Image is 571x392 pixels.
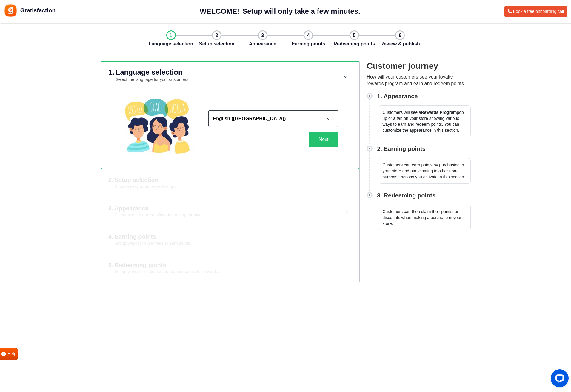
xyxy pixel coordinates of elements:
[421,110,457,115] strong: Rewards Program
[379,105,471,137] p: Customers will see a pop up or a tab on your store showing various ways to earn and redeem points...
[377,144,426,153] h3: 2. Earning points
[504,6,567,17] a: Book a free onboarding call
[377,191,436,200] h3: 3. Redeeming points
[116,77,190,82] small: Select the language for your customers.
[109,69,115,83] h2: 1.
[367,74,471,87] p: How will your customers see your loyalty rewards program and earn and redeem points.
[309,132,338,147] button: Next
[213,116,286,121] strong: English ([GEOGRAPHIC_DATA])
[546,367,571,392] iframe: LiveChat chat widget
[367,61,471,71] h2: Customer journey
[379,158,471,184] p: Customers can earn points by purchasing in your store and participating in other non-purchase act...
[20,6,56,15] span: Gratisfaction
[242,7,360,16] h1: Setup will only take a few minutes.
[4,4,17,17] img: Gratisfaction
[379,205,471,230] p: Customers can then claim their points for discounts when making a purchase in your store.
[200,7,239,16] h1: WELCOME!
[7,351,16,357] span: Help
[208,110,338,127] button: English ([GEOGRAPHIC_DATA])
[377,92,418,101] h3: 1. Appearance
[116,69,190,76] h2: Language selection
